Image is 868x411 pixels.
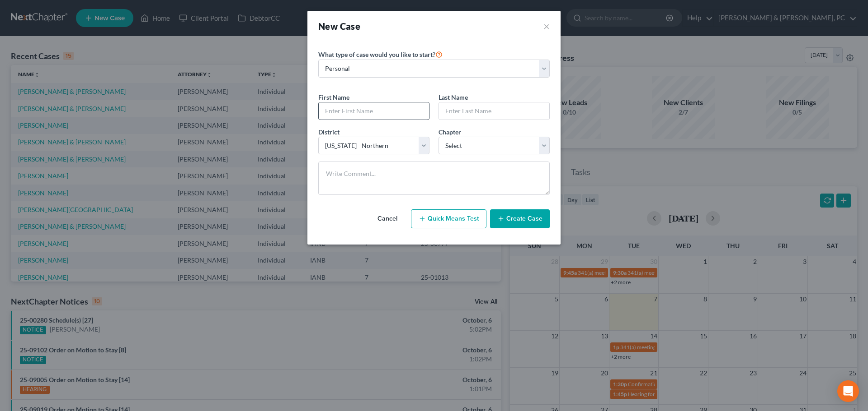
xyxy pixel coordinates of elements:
strong: New Case [318,21,360,32]
input: Enter First Name [319,102,429,120]
span: Last Name [439,93,468,101]
input: Enter Last Name [439,102,549,120]
span: District [318,128,340,136]
button: Cancel [368,210,407,228]
button: Quick Means Test [411,209,486,228]
button: × [543,20,550,32]
button: Create Case [490,209,550,228]
div: Open Intercom Messenger [837,380,859,402]
label: What type of case would you like to start? [318,49,443,60]
span: First Name [318,93,349,101]
span: Chapter [439,128,461,136]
